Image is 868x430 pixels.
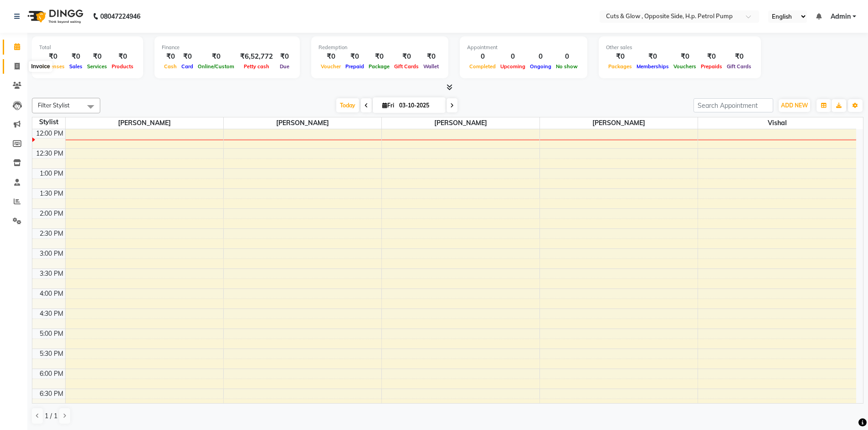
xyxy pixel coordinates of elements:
div: 5:30 PM [38,349,65,359]
span: Ongoing [528,63,554,70]
div: ₹0 [318,51,343,62]
div: Finance [162,44,293,51]
div: 12:00 PM [34,129,65,138]
span: Prepaid [343,63,366,70]
span: Card [179,63,195,70]
div: ₹0 [39,51,67,62]
div: ₹0 [109,51,136,62]
div: ₹0 [67,51,85,62]
span: Cash [162,63,179,70]
div: ₹0 [85,51,109,62]
span: Due [277,63,292,70]
div: 3:00 PM [38,249,65,258]
div: 12:30 PM [34,149,65,158]
span: Online/Custom [195,63,236,70]
div: 4:00 PM [38,289,65,298]
button: ADD NEW [779,99,810,112]
span: Voucher [318,63,343,70]
span: [PERSON_NAME] [540,117,698,129]
div: ₹0 [392,51,421,62]
div: ₹6,52,772 [236,51,277,62]
span: Upcoming [498,63,528,70]
span: Vouchers [671,63,699,70]
div: ₹0 [699,51,724,62]
div: ₹0 [277,51,293,62]
div: 0 [528,51,554,62]
div: ₹0 [343,51,366,62]
div: 1:00 PM [38,169,65,178]
span: Completed [467,63,498,70]
span: [PERSON_NAME] [66,117,223,129]
div: ₹0 [195,51,236,62]
div: 0 [498,51,528,62]
div: 0 [554,51,580,62]
input: 2025-10-03 [396,99,442,112]
span: Sales [67,63,85,70]
span: Wallet [421,63,441,70]
div: 2:30 PM [38,229,65,238]
div: ₹0 [634,51,671,62]
span: Filter Stylist [38,101,70,109]
span: Admin [831,12,851,21]
div: ₹0 [421,51,441,62]
span: ADD NEW [781,102,808,109]
div: 0 [467,51,498,62]
div: Stylist [32,117,65,127]
b: 08047224946 [100,4,140,29]
div: ₹0 [724,51,754,62]
span: Package [366,63,392,70]
span: Services [85,63,109,70]
span: Gift Cards [392,63,421,70]
span: [PERSON_NAME] [224,117,381,129]
span: Memberships [634,63,671,70]
span: Gift Cards [724,63,754,70]
div: 6:30 PM [38,389,65,399]
div: Invoice [29,61,52,72]
span: Today [336,98,359,112]
span: Petty cash [241,63,272,70]
span: Prepaids [699,63,724,70]
div: 1:30 PM [38,189,65,198]
div: 6:00 PM [38,369,65,379]
span: Fri [380,102,396,109]
span: Products [109,63,136,70]
div: ₹0 [606,51,634,62]
span: 1 / 1 [45,411,57,421]
div: 3:30 PM [38,269,65,278]
input: Search Appointment [693,98,773,112]
img: logo [23,4,86,29]
span: Vishal [698,117,856,129]
div: ₹0 [671,51,699,62]
div: ₹0 [162,51,179,62]
div: Appointment [467,44,580,51]
div: Other sales [606,44,754,51]
div: Total [39,44,136,51]
span: [PERSON_NAME] [382,117,539,129]
span: Packages [606,63,634,70]
div: Redemption [318,44,441,51]
div: 5:00 PM [38,329,65,339]
div: 2:00 PM [38,209,65,218]
div: ₹0 [179,51,195,62]
div: 4:30 PM [38,309,65,319]
span: No show [554,63,580,70]
div: ₹0 [366,51,392,62]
